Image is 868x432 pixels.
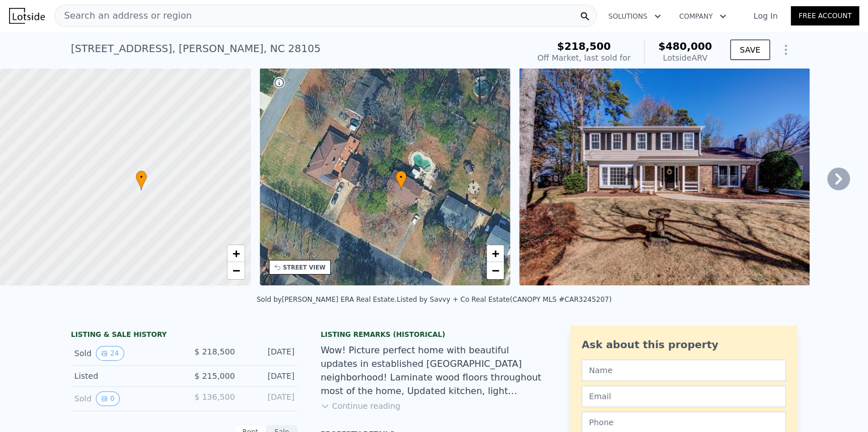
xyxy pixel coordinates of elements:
div: Wow! Picture perfect home with beautiful updates in established [GEOGRAPHIC_DATA] neighborhood! L... [321,344,547,398]
span: − [492,263,499,277]
a: Free Account [791,6,859,25]
a: Zoom out [487,262,504,279]
span: • [136,172,147,182]
a: Zoom out [227,262,245,279]
div: [DATE] [244,391,294,406]
a: Zoom in [227,245,245,262]
div: LISTING & SALE HISTORY [71,330,298,341]
div: [DATE] [244,346,294,361]
span: $ 136,500 [195,392,235,401]
input: Email [582,386,786,407]
div: [DATE] [244,370,294,382]
button: Continue reading [321,400,401,412]
button: Show Options [774,39,797,61]
button: Solutions [599,6,670,27]
span: $218,500 [557,40,611,52]
span: $480,000 [658,40,712,52]
button: SAVE [730,40,770,60]
span: $ 218,500 [195,347,235,356]
span: + [492,246,499,260]
span: + [232,246,239,260]
div: Sold by [PERSON_NAME] ERA Real Estate . [256,296,397,303]
a: Log In [740,10,791,22]
a: Zoom in [487,245,504,262]
button: View historical data [96,391,120,406]
span: $ 215,000 [195,371,235,380]
div: Listed by Savvy + Co Real Estate (CANOPY MLS #CAR3245207) [397,296,612,303]
div: Sold [74,346,175,361]
button: View historical data [96,346,124,361]
div: Sold [74,391,175,406]
div: • [136,170,147,190]
div: STREET VIEW [283,263,326,272]
button: Company [670,6,735,27]
div: Lotside ARV [658,52,712,63]
span: • [395,172,407,182]
div: Listed [74,370,175,382]
input: Name [582,360,786,381]
div: Off Market, last sold for [537,52,630,63]
img: Sale: 89142547 Parcel: 75336483 [519,68,810,285]
span: Search an address or region [55,9,192,23]
div: Ask about this property [582,337,786,353]
div: • [395,170,407,190]
img: Lotside [9,8,45,24]
div: Listing Remarks (Historical) [321,330,547,339]
span: − [232,263,239,277]
div: [STREET_ADDRESS] , [PERSON_NAME] , NC 28105 [71,41,321,57]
